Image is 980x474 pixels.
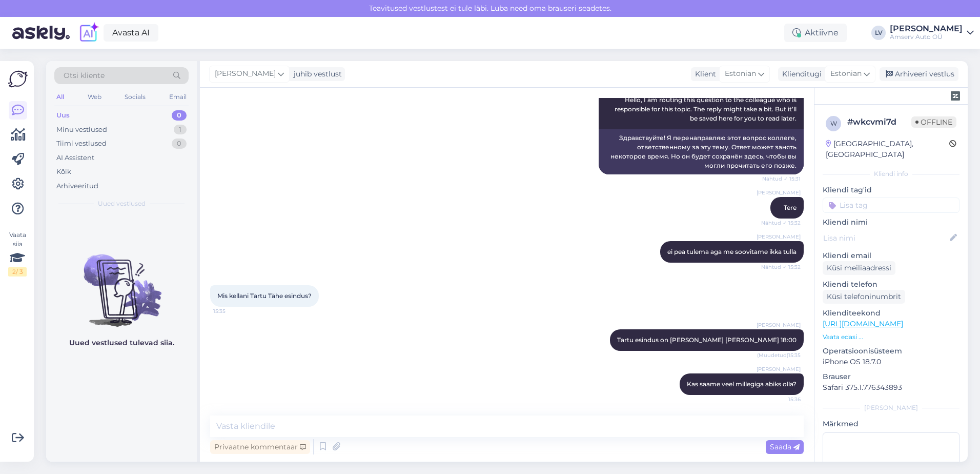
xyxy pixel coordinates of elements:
[880,67,958,81] div: Arhiveeri vestlus
[757,233,801,241] span: [PERSON_NAME]
[725,68,756,80] span: Estonian
[56,167,71,177] div: Kõik
[617,336,797,344] span: Tartu esindus on [PERSON_NAME] [PERSON_NAME] 18:00
[784,24,847,42] div: Aktiivne
[122,90,148,104] div: Socials
[911,116,956,128] span: Offline
[174,125,187,135] div: 1
[823,319,903,328] a: [URL][DOMAIN_NAME]
[823,250,959,261] p: Kliendi email
[86,90,104,104] div: Web
[823,279,959,290] p: Kliendi telefon
[210,440,310,454] div: Privaatne kommentaar
[778,69,822,80] div: Klienditugi
[890,25,963,33] div: [PERSON_NAME]
[871,26,886,40] div: LV
[213,307,252,315] span: 15:35
[56,139,107,149] div: Tiimi vestlused
[8,267,27,276] div: 2 / 3
[761,263,801,271] span: Nähtud ✓ 15:32
[890,33,963,41] div: Amserv Auto OÜ
[290,69,342,80] div: juhib vestlust
[784,204,797,211] span: Tere
[823,185,959,195] p: Kliendi tag'id
[823,169,959,179] div: Kliendi info
[599,129,804,174] div: Здравствуйте! Я перенаправляю этот вопрос коллеге, ответственному за эту тему. Ответ может занять...
[172,139,187,149] div: 0
[823,357,959,367] p: iPhone OS 18.7.0
[8,230,27,276] div: Vaata siia
[823,217,959,228] p: Kliendi nimi
[823,290,905,304] div: Küsi telefoninumbrit
[951,91,960,101] img: zendesk
[56,153,94,163] div: AI Assistent
[667,248,797,255] span: ei pea tulema aga me soovitame ikka tulla
[762,175,801,183] span: Nähtud ✓ 15:31
[770,442,800,451] span: Saada
[823,419,959,429] p: Märkmed
[761,219,801,227] span: Nähtud ✓ 15:32
[757,189,801,196] span: [PERSON_NAME]
[56,181,98,191] div: Arhiveeritud
[56,110,70,121] div: Uus
[215,68,276,80] span: [PERSON_NAME]
[823,403,959,412] div: [PERSON_NAME]
[890,25,974,41] a: [PERSON_NAME]Amserv Auto OÜ
[615,96,798,122] span: Hello, I am routing this question to the colleague who is responsible for this topic. The reply m...
[823,261,895,275] div: Küsi meiliaadressi
[823,197,959,213] input: Lisa tag
[826,139,949,160] div: [GEOGRAPHIC_DATA], [GEOGRAPHIC_DATA]
[823,308,959,319] p: Klienditeekond
[167,90,189,104] div: Email
[8,69,28,89] img: Askly Logo
[823,232,948,244] input: Lisa nimi
[98,199,146,208] span: Uued vestlused
[830,120,837,127] span: w
[78,22,99,44] img: explore-ai
[69,338,174,348] p: Uued vestlused tulevad siia.
[757,321,801,329] span: [PERSON_NAME]
[823,332,959,342] p: Vaata edasi ...
[847,116,911,128] div: # wkcvmi7d
[823,382,959,393] p: Safari 375.1.776343893
[691,69,716,80] div: Klient
[46,236,197,328] img: No chats
[830,68,862,80] span: Estonian
[64,70,105,81] span: Otsi kliente
[172,110,187,121] div: 0
[757,365,801,373] span: [PERSON_NAME]
[217,292,312,300] span: Mis kellani Tartu Tähe esindus?
[762,396,801,403] span: 15:36
[757,351,801,359] span: (Muudetud) 15:35
[823,346,959,357] p: Operatsioonisüsteem
[687,380,797,388] span: Kas saame veel millegiga abiks olla?
[104,24,158,42] a: Avasta AI
[54,90,66,104] div: All
[56,125,107,135] div: Minu vestlused
[823,371,959,382] p: Brauser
